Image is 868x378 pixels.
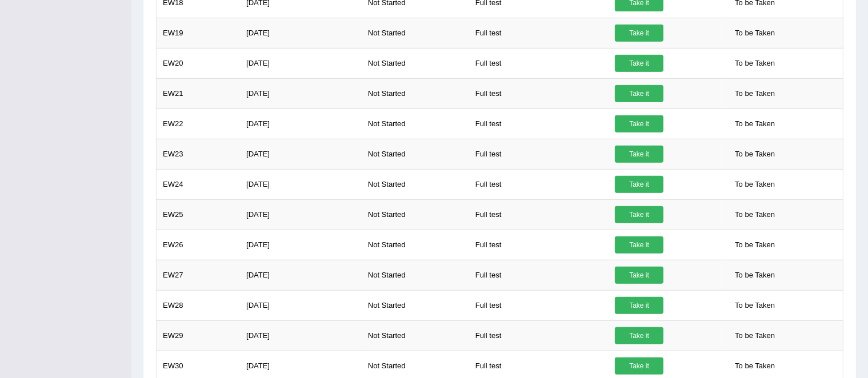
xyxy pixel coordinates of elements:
td: Full test [469,78,609,108]
td: Not Started [362,199,469,230]
td: Full test [469,18,609,48]
td: EW25 [157,199,241,230]
td: [DATE] [240,290,362,320]
span: To be Taken [729,115,781,132]
td: Not Started [362,320,469,351]
span: To be Taken [729,85,781,102]
td: Full test [469,230,609,260]
td: Full test [469,139,609,169]
td: Full test [469,320,609,351]
a: Take it [615,327,663,344]
a: Take it [615,115,663,132]
td: EW23 [157,139,241,169]
td: Full test [469,260,609,290]
td: [DATE] [240,139,362,169]
span: To be Taken [729,297,781,314]
td: Full test [469,108,609,139]
a: Take it [615,25,663,42]
td: Not Started [362,290,469,320]
span: To be Taken [729,357,781,375]
td: EW19 [157,18,241,48]
td: EW26 [157,230,241,260]
td: [DATE] [240,78,362,108]
td: [DATE] [240,230,362,260]
a: Take it [615,267,663,284]
td: Not Started [362,230,469,260]
td: Full test [469,290,609,320]
td: EW24 [157,169,241,199]
td: EW22 [157,108,241,139]
span: To be Taken [729,55,781,72]
span: To be Taken [729,146,781,163]
td: [DATE] [240,48,362,78]
td: [DATE] [240,260,362,290]
a: Take it [615,236,663,254]
a: Take it [615,85,663,102]
td: [DATE] [240,18,362,48]
td: Not Started [362,78,469,108]
td: Not Started [362,169,469,199]
td: EW28 [157,290,241,320]
td: Full test [469,48,609,78]
a: Take it [615,357,663,375]
td: [DATE] [240,108,362,139]
td: Not Started [362,139,469,169]
span: To be Taken [729,206,781,223]
td: Full test [469,199,609,230]
span: To be Taken [729,327,781,344]
span: To be Taken [729,267,781,284]
a: Take it [615,206,663,223]
a: Take it [615,297,663,314]
span: To be Taken [729,25,781,42]
td: Full test [469,169,609,199]
td: Not Started [362,260,469,290]
td: EW27 [157,260,241,290]
td: EW29 [157,320,241,351]
td: [DATE] [240,320,362,351]
span: To be Taken [729,236,781,254]
a: Take it [615,55,663,72]
span: To be Taken [729,176,781,193]
td: Not Started [362,18,469,48]
td: Not Started [362,48,469,78]
td: EW21 [157,78,241,108]
td: [DATE] [240,169,362,199]
td: Not Started [362,108,469,139]
a: Take it [615,146,663,163]
td: [DATE] [240,199,362,230]
td: EW20 [157,48,241,78]
a: Take it [615,176,663,193]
